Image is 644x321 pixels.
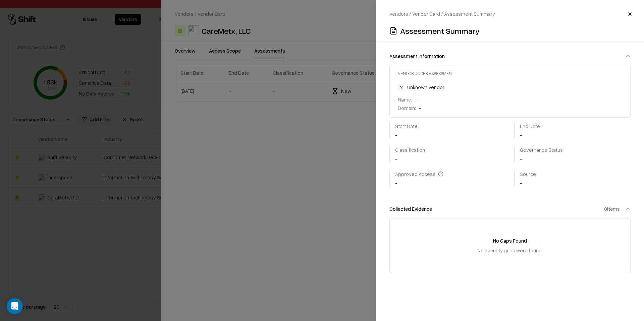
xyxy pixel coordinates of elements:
[395,147,425,153] div: Classification
[520,171,536,177] div: Source
[398,96,412,103] span: Name:
[389,205,432,212] div: Collected Evidence
[520,123,540,139] div: -
[395,123,418,139] div: -
[395,171,443,177] div: Approved Access
[520,123,540,129] div: End Date
[389,10,495,17] p: Vendors / Vendor Card / Assessment Summary
[389,200,631,218] button: Collected Evidence0items
[398,105,416,112] span: Domain:
[389,47,631,65] button: Assessment Information
[520,171,536,187] div: -
[520,147,563,163] div: -
[520,147,563,153] div: Governance Status
[593,205,620,212] div: 0 items
[389,65,631,200] div: Assessment Information
[395,171,443,187] div: -
[407,84,444,91] div: Unknown Vendor
[398,71,622,76] div: Vendor under Assessment
[398,96,622,103] div: -
[477,247,543,254] div: No security gaps were found.
[493,237,527,244] div: No Gaps Found
[400,25,480,36] div: Assessment Summary
[395,147,425,163] div: -
[395,123,418,129] div: Start Date
[398,105,622,112] div: -
[389,218,631,286] div: Collected Evidence0items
